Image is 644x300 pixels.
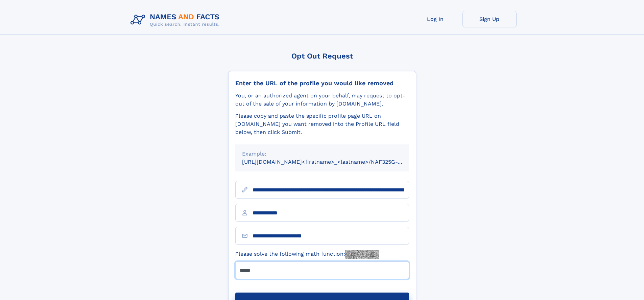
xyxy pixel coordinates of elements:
[242,159,422,165] small: [URL][DOMAIN_NAME]<firstname>_<lastname>/NAF325G-xxxxxxxx
[408,11,462,27] a: Log In
[235,92,409,108] div: You, or an authorized agent on your behalf, may request to opt-out of the sale of your informatio...
[235,112,409,136] div: Please copy and paste the specific profile page URL on [DOMAIN_NAME] you want removed into the Pr...
[235,250,379,259] label: Please solve the following math function:
[128,11,225,29] img: Logo Names and Facts
[462,11,517,27] a: Sign Up
[235,79,409,87] div: Enter the URL of the profile you would like removed
[242,150,402,158] div: Example:
[228,52,416,60] div: Opt Out Request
